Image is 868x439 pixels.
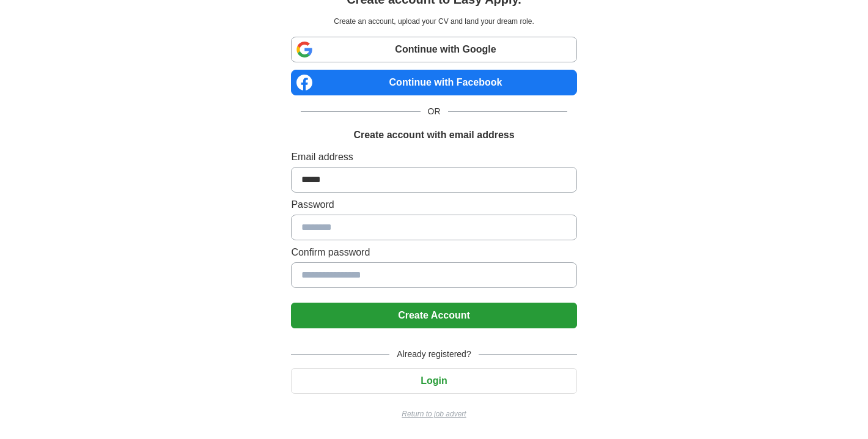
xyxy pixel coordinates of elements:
button: Create Account [291,303,576,328]
a: Login [291,375,576,386]
label: Confirm password [291,245,576,260]
span: Already registered? [389,348,478,361]
label: Email address [291,150,576,164]
a: Continue with Facebook [291,70,576,95]
label: Password [291,197,576,212]
a: Return to job advert [291,408,576,419]
span: OR [421,105,448,118]
button: Login [291,368,576,394]
p: Create an account, upload your CV and land your dream role. [293,16,574,27]
a: Continue with Google [291,37,576,62]
h1: Create account with email address [353,128,514,142]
